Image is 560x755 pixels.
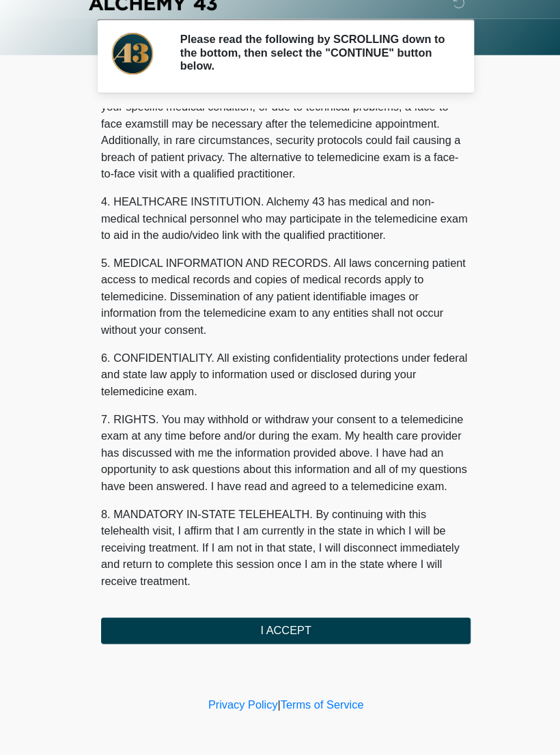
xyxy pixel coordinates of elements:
img: Alchemy 43 Logo [85,10,214,27]
a: | [272,700,275,711]
p: 5. MEDICAL INFORMATION AND RECORDS. All laws concerning patient access to medical records and cop... [99,266,461,347]
p: 4. HEALTHCARE INSTITUTION. Alchemy 43 has medical and non-medical technical personnel who may par... [99,205,461,255]
img: Agent Avatar [109,48,150,89]
button: I ACCEPT [99,621,461,646]
p: 6. CONFIDENTIALITY. All existing confidentiality protections under federal and state law apply to... [99,358,461,408]
p: 8. MANDATORY IN-STATE TELEHEALTH. By continuing with this telehealth visit, I affirm that I am cu... [99,511,461,593]
a: Privacy Policy [204,700,272,711]
p: 7. RIGHTS. You may withhold or withdraw your consent to a telemedicine exam at any time before an... [99,418,461,500]
h2: Please read the following by SCROLLING down to the bottom, then select the "CONTINUE" button below. [176,48,440,87]
a: Terms of Service [275,700,356,711]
